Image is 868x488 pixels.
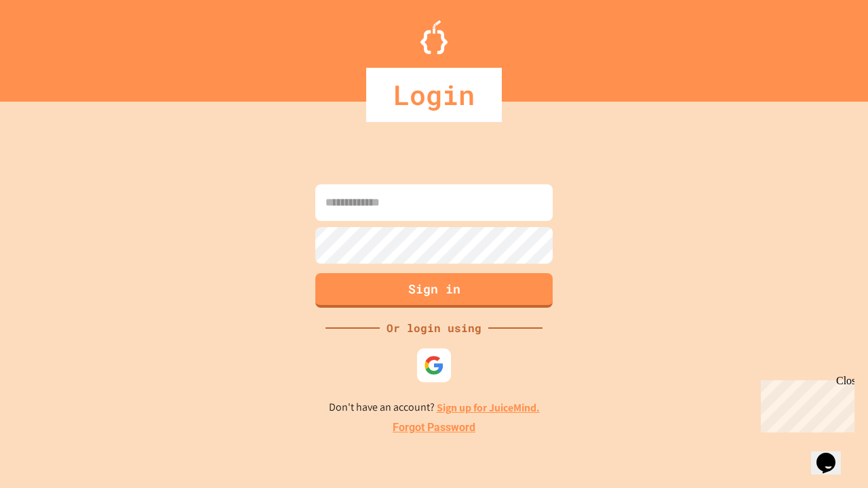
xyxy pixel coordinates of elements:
button: Sign in [315,273,553,308]
img: google-icon.svg [424,355,444,375]
a: Forgot Password [393,420,475,436]
iframe: chat widget [811,434,854,474]
iframe: chat widget [755,375,854,432]
div: Or login using [380,320,488,336]
img: Logo.svg [420,20,448,54]
div: Chat with us now!Close [5,5,94,86]
div: Login [366,68,502,122]
a: Sign up for JuiceMind. [437,401,540,415]
p: Don't have an account? [329,399,540,416]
